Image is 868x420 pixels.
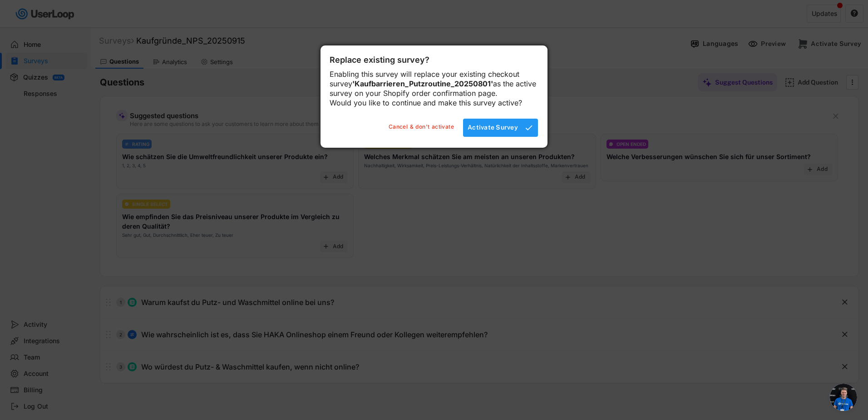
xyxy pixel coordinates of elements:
div: Cancel & don't activate [389,123,454,132]
button: check [524,123,533,132]
div: Replace existing survey? [330,55,538,65]
div: Chat öffnen [830,384,857,411]
div: Activate Survey [468,123,518,131]
strong: 'Kaufbarrieren_Putzroutine_20250801' [352,79,493,88]
div: Enabling this survey will replace your existing checkout survey as the active survey on your Shop... [330,70,538,107]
